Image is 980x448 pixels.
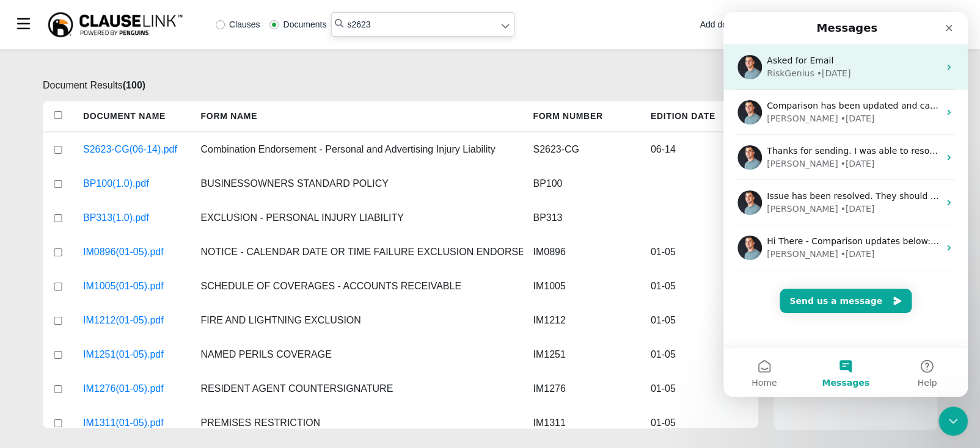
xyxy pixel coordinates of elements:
input: Search library... [331,12,514,37]
div: Combination Endorsement - Personal and Advertising Injury Liability [191,132,523,167]
div: • [DATE] [117,145,151,158]
button: Send us a message [56,276,188,301]
label: Documents [269,20,326,29]
iframe: Intercom live chat [723,12,968,397]
h5: Document Name [73,101,191,131]
div: BP100 [523,167,640,201]
div: 01-05 [641,235,758,269]
div: IM1251 [523,338,640,372]
a: IM1276(01-05).pdf [83,381,164,396]
div: • [DATE] [117,190,151,203]
span: Thanks for sending. I was able to resolve the issue by submitting as a pdf. Here's a link to a se... [43,134,889,143]
img: Profile image for Jake [14,178,38,203]
div: NAMED PERILS COVERAGE [191,338,523,372]
h5: Form Number [523,101,640,131]
a: IM1311(01-05).pdf [83,416,164,430]
div: Add document [700,18,755,31]
div: NOTICE - CALENDAR DATE OR TIME FAILURE EXCLUSION ENDORSEMENT [191,235,523,269]
div: • [DATE] [117,100,151,113]
button: Messages [81,336,163,385]
div: EXCLUSION - PERSONAL INJURY LIABILITY [191,201,523,235]
img: ClauseLink [46,11,184,38]
a: BP100(1.0).pdf [83,176,149,191]
span: Home [28,366,53,375]
div: IM0896 [523,235,640,269]
h5: Form Name [191,101,523,131]
div: 06-14 [641,132,758,167]
div: [PERSON_NAME] [43,145,114,158]
div: BP313 [523,201,640,235]
div: PREMISES RESTRICTION [191,406,523,440]
span: Help [194,366,213,375]
b: ( 100 ) [123,80,145,90]
a: IM0896(01-05).pdf [83,245,164,259]
div: 01-05 [641,372,758,406]
a: S2623-CG(06-14).pdf [83,142,177,157]
div: BUSINESSOWNERS STANDARD POLICY [191,167,523,201]
a: IM1212(01-05).pdf [83,313,164,328]
div: [PERSON_NAME] [43,236,114,248]
a: IM1005(01-05).pdf [83,279,164,294]
div: IM1311 [523,406,640,440]
div: 01-05 [641,303,758,338]
div: 01-05 [641,269,758,303]
iframe: Intercom live chat [938,406,968,436]
div: FIRE AND LIGHTNING EXCLUSION [191,303,523,338]
div: SCHEDULE OF COVERAGES - ACCOUNTS RECEIVABLE [191,269,523,303]
div: 01-05 [641,406,758,440]
a: BP313(1.0).pdf [83,211,149,225]
div: [PERSON_NAME] [43,100,114,113]
div: • [DATE] [117,236,151,248]
p: Document Results [43,78,758,93]
span: Messages [98,366,145,375]
a: IM1251(01-05).pdf [83,347,164,362]
label: Clauses [216,20,260,29]
div: 01-05 [641,338,758,372]
div: IM1005 [523,269,640,303]
div: IM1212 [523,303,640,338]
img: Profile image for Jake [14,223,38,248]
div: [PERSON_NAME] [43,190,114,203]
button: Help [163,336,244,385]
div: IM1276 [523,372,640,406]
div: S2623-CG [523,132,640,167]
span: Comparison has been updated and can be reviewed here: [URL][DOMAIN_NAME] [43,89,390,98]
div: RESIDENT AGENT COUNTERSIGNATURE [191,372,523,406]
h5: Edition Date [641,101,758,131]
img: Profile image for Jake [14,133,38,157]
span: Issue has been resolved. They should be able to either refresh or open ClauseLink in a new window... [43,179,757,189]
